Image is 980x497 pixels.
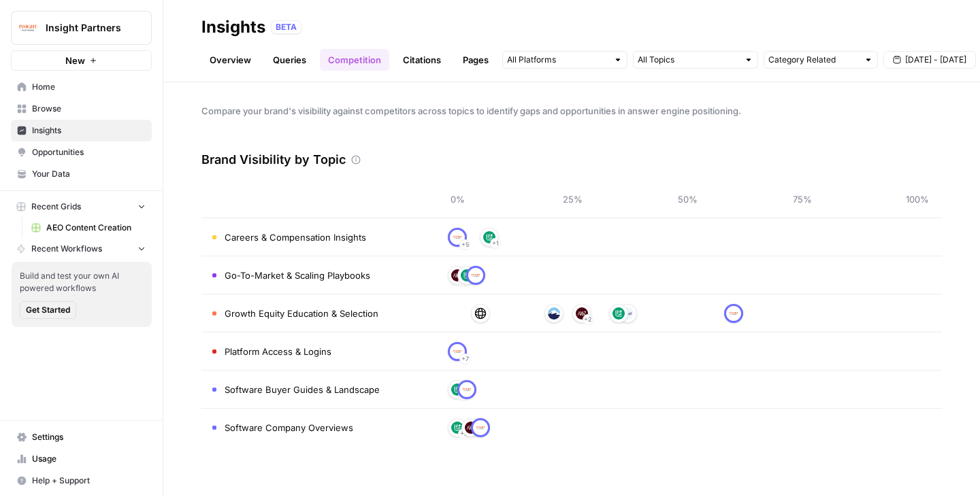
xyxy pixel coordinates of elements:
[201,104,942,118] span: Compare your brand's visibility against competitors across topics to identify gaps and opportunit...
[31,201,81,213] span: Recent Grids
[621,307,634,320] img: exx6k8wdn4tkikdvilxohajhf0f9
[444,192,471,206] span: 0%
[271,20,301,34] div: BETA
[25,217,152,239] a: AEO Content Creation
[11,163,152,185] a: Your Data
[11,11,152,45] button: Workspace: Insight Partners
[225,345,331,358] span: Platform Access & Logins
[584,313,592,326] span: + 2
[46,222,146,234] span: AEO Content Creation
[32,81,146,93] span: Home
[32,431,146,443] span: Settings
[507,53,608,67] input: All Platforms
[225,230,366,244] span: Careers & Compensation Insights
[31,243,102,255] span: Recent Workflows
[26,304,70,316] span: Get Started
[32,146,146,158] span: Opportunities
[225,383,380,396] span: Software Buyer Guides & Landscape
[11,141,152,163] a: Opportunities
[548,307,560,320] img: itg1c2s31dggk3wc3ojdifw391cz
[461,269,473,281] img: n6i9b9a8hfl377uoy1lxk1lplcd8
[470,269,482,281] img: m4j8pb0bd7angdwkqoqzpfourncp
[201,150,346,169] h3: Brand Visibility by Topic
[728,307,740,320] img: m4j8pb0bd7angdwkqoqzpfourncp
[46,21,128,35] span: Insight Partners
[768,53,858,67] input: Category Related
[32,124,146,137] span: Insights
[461,352,469,366] span: + 7
[225,269,370,282] span: Go-To-Market & Scaling Playbooks
[674,192,701,206] span: 50%
[320,49,389,71] a: Competition
[225,421,353,434] span: Software Company Overviews
[395,49,449,71] a: Citations
[492,237,499,250] span: + 1
[465,422,477,434] img: ny9wspen8tf9jeld1xgrsjegpazc
[32,475,146,487] span: Help + Support
[883,51,976,69] button: [DATE] - [DATE]
[451,269,463,281] img: ny9wspen8tf9jeld1xgrsjegpazc
[11,76,152,98] a: Home
[461,238,469,252] span: + 5
[16,16,40,40] img: Insight Partners Logo
[904,192,931,206] span: 100%
[612,307,625,320] img: n6i9b9a8hfl377uoy1lxk1lplcd8
[201,49,259,71] a: Overview
[576,307,588,320] img: ny9wspen8tf9jeld1xgrsjegpazc
[201,16,265,38] div: Insights
[11,50,152,71] button: New
[905,54,966,66] span: [DATE] - [DATE]
[11,426,152,448] a: Settings
[474,422,487,434] img: m4j8pb0bd7angdwkqoqzpfourncp
[32,168,146,180] span: Your Data
[461,383,473,396] img: m4j8pb0bd7angdwkqoqzpfourncp
[11,239,152,259] button: Recent Workflows
[265,49,314,71] a: Queries
[20,270,144,294] span: Build and test your own AI powered workflows
[11,470,152,492] button: Help + Support
[11,196,152,217] button: Recent Grids
[32,103,146,115] span: Browse
[638,53,738,67] input: All Topics
[11,98,152,120] a: Browse
[225,307,378,320] span: Growth Equity Education & Selection
[20,301,76,319] button: Get Started
[11,120,152,141] a: Insights
[451,345,463,358] img: m4j8pb0bd7angdwkqoqzpfourncp
[559,192,586,206] span: 25%
[451,422,463,434] img: n6i9b9a8hfl377uoy1lxk1lplcd8
[789,192,816,206] span: 75%
[11,448,152,470] a: Usage
[451,383,463,396] img: n6i9b9a8hfl377uoy1lxk1lplcd8
[483,231,495,243] img: n6i9b9a8hfl377uoy1lxk1lplcd8
[32,453,146,465] span: Usage
[65,54,85,67] span: New
[460,427,468,441] span: + 5
[451,231,463,243] img: m4j8pb0bd7angdwkqoqzpfourncp
[455,49,497,71] a: Pages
